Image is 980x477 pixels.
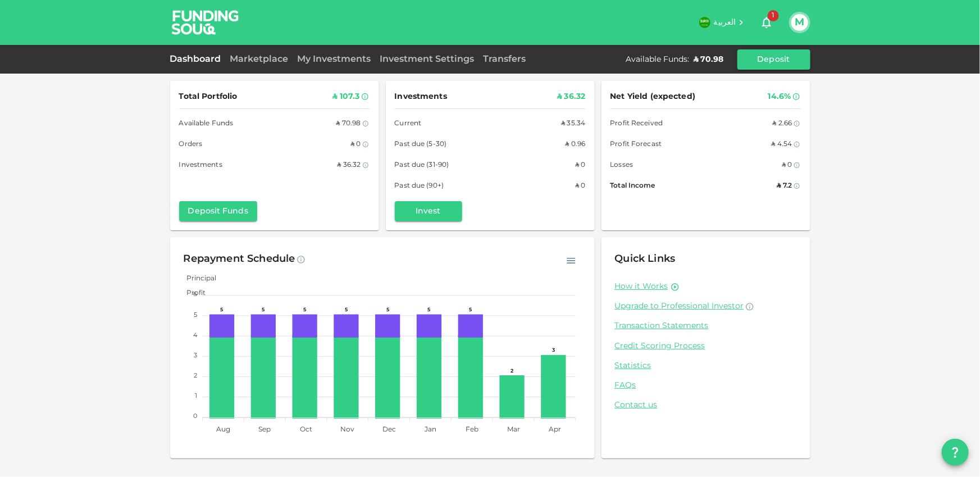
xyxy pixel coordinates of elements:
[376,55,479,63] a: Investment Settings
[610,90,696,104] span: Net Yield (expected)
[575,160,585,171] div: ʢ 0
[615,361,797,371] a: Statistics
[465,426,478,433] tspan: Feb
[768,10,779,21] span: 1
[395,180,444,192] span: Past due (90+)
[610,180,655,192] span: Total Income
[755,11,778,34] button: 1
[615,380,797,391] a: FAQs
[179,90,238,104] span: Total Portfolio
[193,292,197,298] tspan: 6
[179,139,203,151] span: Orders
[340,426,354,433] tspan: Nov
[194,393,197,399] tspan: 1
[395,118,422,130] span: Current
[615,281,668,292] a: How it Works
[626,54,690,65] div: Available Funds :
[332,90,359,104] div: ʢ 107.3
[566,139,586,151] div: ʢ 0.96
[179,160,222,171] span: Investments
[737,49,810,70] button: Deposit
[549,426,561,433] tspan: Apr
[615,400,797,411] a: Contact us
[615,254,676,264] span: Quick Links
[395,139,447,151] span: Past due (5-30)
[193,312,197,318] tspan: 5
[178,275,216,282] span: Principal
[615,302,744,310] span: Upgrade to Professional Investor
[395,160,449,171] span: Past due (31-90)
[337,160,361,171] div: ʢ 36.32
[768,90,791,104] div: 14.6%
[773,118,792,130] div: ʢ 2.66
[179,118,234,130] span: Available Funds
[782,160,792,171] div: ʢ 0
[395,90,447,104] span: Investments
[714,19,736,26] span: العربية
[258,426,271,433] tspan: Sep
[193,353,197,358] tspan: 3
[575,180,585,192] div: ʢ 0
[610,160,633,171] span: Losses
[336,118,361,130] div: ʢ 70.98
[615,321,797,331] a: Transaction Statements
[226,55,293,63] a: Marketplace
[942,439,969,466] button: question
[216,426,230,433] tspan: Aug
[610,118,663,130] span: Profit Received
[293,55,376,63] a: My Investments
[178,290,206,297] span: Profit
[193,414,197,419] tspan: 0
[507,426,519,433] tspan: Mar
[615,341,797,352] a: Credit Scoring Process
[699,17,710,28] img: flag-sa.b9a346574cdc8950dd34b50780441f57.svg
[395,201,462,221] button: Invest
[179,201,257,221] button: Deposit Funds
[193,333,197,338] tspan: 4
[382,426,395,433] tspan: Dec
[561,118,585,130] div: ʢ 35.34
[615,301,797,312] a: Upgrade to Professional Investor
[193,373,197,379] tspan: 2
[479,55,531,63] a: Transfers
[791,14,808,31] button: M
[350,139,361,151] div: ʢ 0
[557,90,585,104] div: ʢ 36.32
[170,55,226,63] a: Dashboard
[184,251,295,269] div: Repayment Schedule
[694,54,724,65] div: ʢ 70.98
[772,139,792,151] div: ʢ 4.54
[300,426,312,433] tspan: Oct
[610,139,662,151] span: Profit Forecast
[424,426,436,433] tspan: Jan
[777,180,792,192] div: ʢ 7.2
